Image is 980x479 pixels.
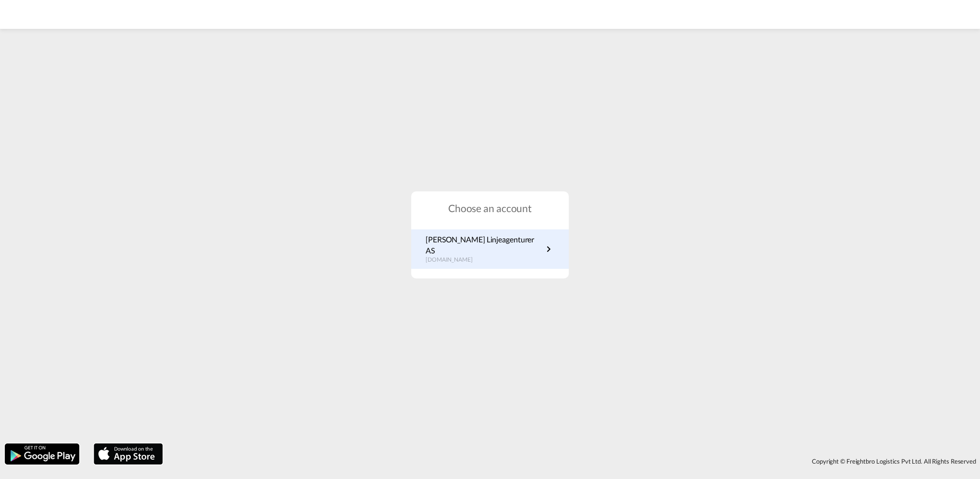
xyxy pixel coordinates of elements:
[4,442,80,466] img: google.png
[426,234,543,256] p: [PERSON_NAME] Linjeagenturer AS
[543,243,554,255] md-icon: icon-chevron-right
[93,442,164,466] img: apple.png
[168,453,980,469] div: Copyright © Freightbro Logistics Pvt Ltd. All Rights Reserved
[426,234,554,264] a: [PERSON_NAME] Linjeagenturer AS[DOMAIN_NAME]
[411,201,569,215] h1: Choose an account
[426,256,543,264] p: [DOMAIN_NAME]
